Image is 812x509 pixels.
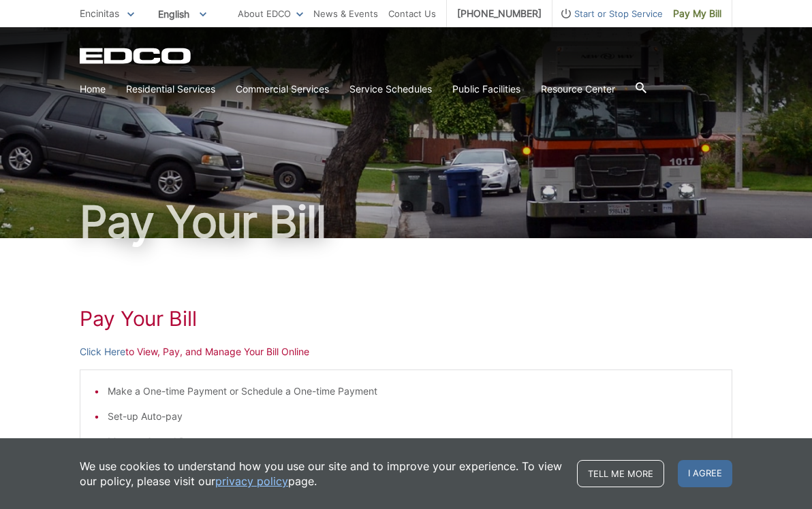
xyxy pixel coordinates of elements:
a: Click Here [80,344,125,359]
span: Encinitas [80,7,119,19]
span: English [148,3,217,25]
a: Resource Center [541,82,615,97]
a: Tell me more [577,460,664,487]
a: Residential Services [126,82,215,97]
li: Set-up Auto-pay [108,409,718,424]
a: About EDCO [238,6,303,21]
a: Service Schedules [349,82,432,97]
a: EDCD logo. Return to the homepage. [80,48,193,64]
h1: Pay Your Bill [80,306,732,331]
a: privacy policy [215,474,288,489]
a: Contact Us [388,6,436,21]
li: Make a One-time Payment or Schedule a One-time Payment [108,384,718,399]
li: Manage Stored Payments [108,434,718,449]
a: Public Facilities [452,82,520,97]
p: to View, Pay, and Manage Your Bill Online [80,344,732,359]
span: Pay My Bill [673,6,721,21]
span: I agree [678,460,732,487]
a: News & Events [313,6,378,21]
a: Commercial Services [236,82,329,97]
h1: Pay Your Bill [80,200,732,244]
p: We use cookies to understand how you use our site and to improve your experience. To view our pol... [80,459,563,489]
a: Home [80,82,106,97]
